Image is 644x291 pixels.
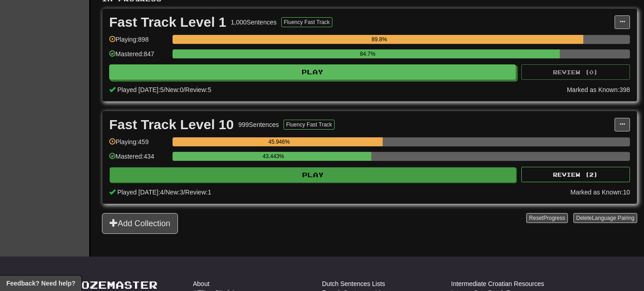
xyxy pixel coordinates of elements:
span: New: 0 [165,86,183,93]
div: Mastered: 434 [109,152,168,167]
span: Review: 1 [185,189,211,196]
a: Intermediate Croatian Resources [451,279,544,288]
span: Played [DATE]: 5 [117,86,163,93]
div: Marked as Known: 398 [567,85,630,94]
div: Playing: 459 [109,137,168,152]
span: Open feedback widget [6,279,75,288]
span: / [183,86,185,93]
button: Play [109,64,516,80]
div: 1,000 Sentences [231,18,277,27]
button: DeleteLanguage Pairing [573,213,637,223]
span: / [163,189,165,196]
button: Play [110,167,516,183]
div: Marked as Known: 10 [570,188,630,197]
a: Clozemaster [64,279,158,291]
div: Fast Track Level 10 [109,118,234,131]
div: 43.443% [175,152,371,161]
span: / [183,189,185,196]
div: Mastered: 847 [109,49,168,64]
div: 84.7% [175,49,560,58]
div: Playing: 898 [109,35,168,50]
button: Fluency Fast Track [281,17,332,27]
span: Review: 5 [185,86,211,93]
span: / [163,86,165,93]
a: About [193,279,210,288]
div: 999 Sentences [238,120,279,129]
span: Progress [543,215,565,221]
span: New: 3 [165,189,183,196]
button: Fluency Fast Track [284,120,335,130]
div: Fast Track Level 1 [109,15,226,29]
button: Review (0) [521,64,630,80]
div: 89.8% [175,35,583,44]
button: ResetProgress [526,213,567,223]
button: Review (2) [521,167,630,182]
div: 45.946% [175,137,383,146]
span: Language Pairing [592,215,634,221]
button: Add Collection [102,213,178,234]
span: Played [DATE]: 4 [117,189,163,196]
a: Dutch Sentences Lists [322,279,385,288]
